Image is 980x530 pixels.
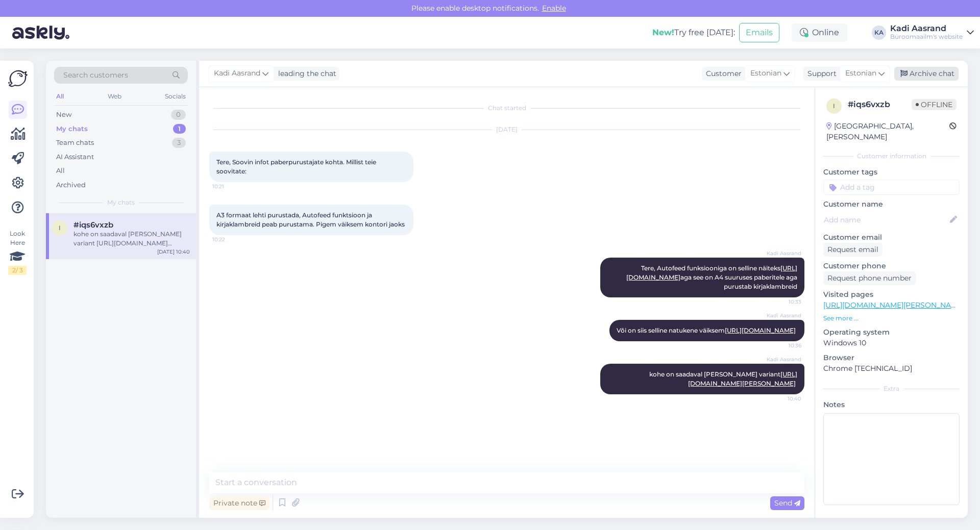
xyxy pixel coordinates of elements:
div: Archive chat [894,67,959,81]
div: Look Here [8,229,27,275]
div: [GEOGRAPHIC_DATA], [PERSON_NAME] [826,121,949,142]
div: # iqs6vxzb [848,98,912,111]
div: Customer [702,68,742,79]
span: Tere, Autofeed funksiooniga on selline näiteks aga see on A4 suuruses paberitele aga purustab kir... [626,264,799,290]
span: Kadi Aasrand [763,356,801,363]
div: kohe on saadaval [PERSON_NAME] variant [URL][DOMAIN_NAME][PERSON_NAME] [73,230,190,248]
div: AI Assistant [56,152,94,162]
span: Estonian [750,68,781,79]
div: Request email [823,243,883,257]
div: My chats [56,124,88,134]
span: Offline [912,99,957,110]
p: Customer tags [823,167,960,178]
span: My chats [107,198,135,207]
a: Kadi AasrandBüroomaailm's website [890,24,974,41]
p: See more ... [823,314,960,323]
div: 3 [172,138,186,148]
span: 10:21 [212,183,251,190]
span: 10:22 [212,236,251,243]
div: Büroomaailm's website [890,33,963,41]
div: 1 [173,124,186,134]
div: [DATE] [209,125,804,134]
p: Chrome [TECHNICAL_ID] [823,363,960,374]
p: Browser [823,352,960,363]
div: Team chats [56,138,94,148]
div: Private note [209,496,269,510]
span: kohe on saadaval [PERSON_NAME] variant [649,370,797,387]
p: Customer email [823,232,960,243]
div: Try free [DATE]: [652,27,735,39]
span: Või on siis selline natukene väiksem [617,326,797,334]
img: Askly Logo [8,69,28,88]
div: 2 / 3 [8,266,27,275]
span: i [59,224,61,232]
p: Visited pages [823,289,960,300]
span: 10:36 [763,342,801,349]
input: Add a tag [823,180,960,195]
div: Extra [823,384,960,393]
p: Windows 10 [823,338,960,348]
div: Customer information [823,152,960,161]
span: Estonian [845,68,876,79]
span: Kadi Aasrand [214,68,260,79]
p: Customer phone [823,261,960,271]
span: #iqs6vxzb [73,220,113,230]
span: Kadi Aasrand [763,312,801,319]
span: 10:40 [763,395,801,402]
button: Emails [739,23,779,42]
div: Archived [56,180,86,190]
span: i [833,102,835,110]
span: Enable [539,4,569,13]
p: Operating system [823,327,960,338]
div: Socials [163,90,188,103]
div: Kadi Aasrand [890,24,963,33]
div: Chat started [209,104,804,113]
span: Tere, Soovin infot paberpurustajate kohta. Millist teie soovitate: [216,158,378,175]
div: leading the chat [274,68,336,79]
div: Support [803,68,837,79]
div: New [56,110,71,120]
a: [URL][DOMAIN_NAME] [725,326,796,334]
b: New! [652,28,674,37]
div: Online [792,23,847,42]
span: 10:33 [763,298,801,306]
p: Customer name [823,199,960,210]
span: Send [774,498,800,508]
div: All [56,166,65,176]
span: A3 formaat lehti purustada, Autofeed funktsioon ja kirjaklambreid peab purustama. Pigem väiksem k... [216,211,405,228]
span: Kadi Aasrand [763,249,801,257]
p: Notes [823,399,960,410]
a: [URL][DOMAIN_NAME][PERSON_NAME] [823,300,964,310]
input: Add name [824,214,948,225]
div: Web [106,90,124,103]
div: Request phone number [823,271,916,285]
div: All [54,90,66,103]
div: [DATE] 10:40 [157,248,190,256]
div: KA [872,26,886,40]
span: Search customers [63,70,128,81]
div: 0 [171,110,186,120]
